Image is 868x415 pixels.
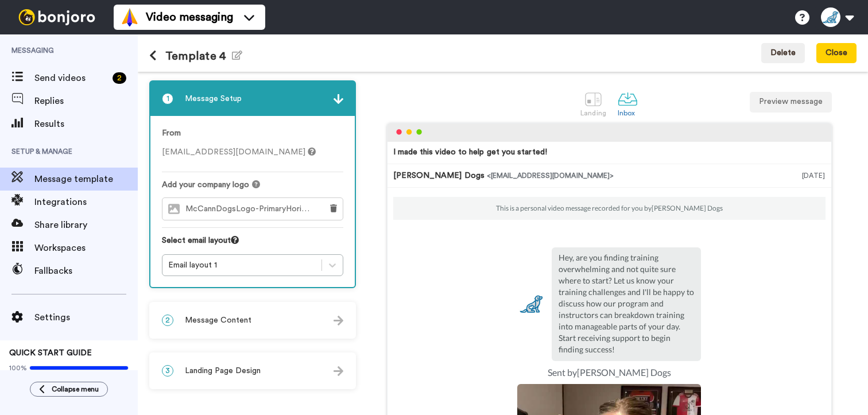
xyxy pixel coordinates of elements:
[34,218,138,232] span: Share library
[162,127,181,139] label: From
[393,170,802,181] div: [PERSON_NAME] Dogs
[113,72,126,84] div: 2
[517,361,701,384] td: Sent by [PERSON_NAME] Dogs
[761,43,805,64] button: Delete
[34,172,138,186] span: Message template
[575,83,612,123] a: Landing
[34,71,108,85] span: Send videos
[334,316,343,325] img: arrow.svg
[162,235,343,254] div: Select email layout
[162,148,316,156] span: [EMAIL_ADDRESS][DOMAIN_NAME]
[750,92,832,113] button: Preview message
[612,83,644,123] a: Inbox
[34,311,138,324] span: Settings
[14,9,100,25] img: bj-logo-header-white.svg
[618,109,638,117] div: Inbox
[149,302,356,339] div: 2Message Content
[816,43,857,64] button: Close
[496,204,723,213] p: This is a personal video message recorded for you by [PERSON_NAME] Dogs
[34,195,138,209] span: Integrations
[30,382,108,397] button: Collapse menu
[34,264,138,278] span: Fallbacks
[162,179,249,191] span: Add your company logo
[162,93,173,104] span: 1
[185,365,261,377] span: Landing Page Design
[162,315,173,326] span: 2
[802,170,826,181] div: [DATE]
[334,366,343,376] img: arrow.svg
[168,259,316,271] div: Email layout 1
[34,94,138,108] span: Replies
[149,49,242,63] h1: Template 4
[185,93,242,104] span: Message Setup
[121,8,139,26] img: vm-color.svg
[334,94,343,104] img: arrow.svg
[162,365,173,377] span: 3
[34,241,138,255] span: Workspaces
[517,290,546,319] img: 67ee44f4-e31c-4fea-bd08-8152384d68b7-1715273885.jpg
[559,252,694,355] p: Hey , are you finding training overwhelming and not quite sure where to start? Let us know your t...
[393,146,547,158] div: I made this video to help get you started!
[580,109,606,117] div: Landing
[9,363,27,373] span: 100%
[149,352,356,389] div: 3Landing Page Design
[185,204,316,214] span: McCannDogsLogo-PrimaryHorizontal-RGB-Registered.png
[9,349,92,357] span: QUICK START GUIDE
[185,315,251,326] span: Message Content
[146,9,233,25] span: Video messaging
[52,385,99,394] span: Collapse menu
[34,117,138,131] span: Results
[487,172,614,179] span: <[EMAIL_ADDRESS][DOMAIN_NAME]>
